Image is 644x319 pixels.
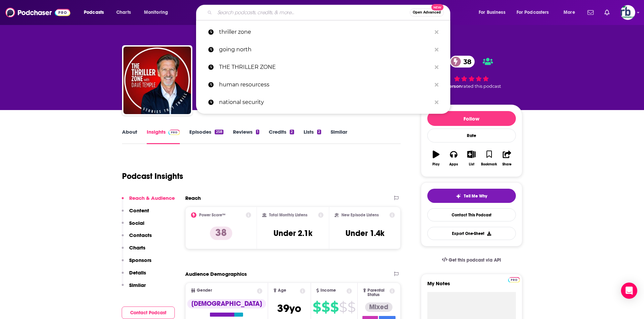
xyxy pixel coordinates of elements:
[427,280,516,292] label: My Notes
[185,195,201,201] h2: Reach
[502,162,511,166] div: Share
[462,146,480,170] button: List
[210,227,232,240] p: 38
[290,130,294,134] div: 2
[620,5,635,20] img: User Profile
[122,232,152,244] button: Contacts
[202,5,457,20] div: Search podcasts, credits, & more...
[445,146,462,170] button: Apps
[480,146,498,170] button: Bookmark
[348,302,355,313] span: $
[421,51,522,93] div: 38 1 personrated this podcast
[196,23,450,41] a: thriller zone
[122,171,183,181] h1: Podcast Insights
[508,277,520,283] img: Podchaser Pro
[122,244,145,257] button: Charts
[621,283,637,299] div: Open Intercom Messenger
[196,76,450,94] a: human resourcess
[330,302,338,313] span: $
[432,162,439,166] div: Play
[196,94,450,111] a: national security
[122,195,175,207] button: Reach & Audience
[339,302,347,313] span: $
[427,227,516,240] button: Export One-Sheet
[129,195,175,201] p: Reach & Audience
[450,56,475,68] a: 38
[269,129,294,144] a: Credits2
[431,4,444,10] span: New
[129,282,146,288] p: Similar
[345,228,384,238] h3: Under 1.4k
[219,58,431,76] p: THE THRILLER ZONE
[129,257,151,263] p: Sponsors
[427,111,516,126] button: Follow
[129,244,145,251] p: Charts
[585,7,596,18] a: Show notifications dropdown
[449,257,501,263] span: Get this podcast via API
[413,11,441,14] span: Open Advanced
[112,7,135,18] a: Charts
[122,282,146,294] button: Similar
[144,8,168,17] span: Monitoring
[457,56,475,68] span: 38
[464,193,487,199] span: Tell Me Why
[233,129,259,144] a: Reviews1
[215,7,410,18] input: Search podcasts, credits, & more...
[84,8,104,17] span: Podcasts
[427,146,445,170] button: Play
[331,129,347,144] a: Similar
[512,7,559,18] button: open menu
[320,288,336,293] span: Income
[122,220,144,232] button: Social
[481,162,497,166] div: Bookmark
[215,130,223,134] div: 258
[196,41,450,58] a: going north
[427,129,516,142] div: Rate
[304,129,321,144] a: Lists2
[321,302,330,313] span: $
[139,7,177,18] button: open menu
[185,271,247,277] h2: Audience Demographics
[147,129,180,144] a: InsightsPodchaser Pro
[277,302,301,315] span: 39 yo
[256,130,259,134] div: 1
[317,130,321,134] div: 2
[443,84,462,89] span: 1 person
[187,299,266,309] div: [DEMOGRAPHIC_DATA]
[122,207,149,220] button: Content
[122,269,146,282] button: Details
[219,94,431,111] p: national security
[469,162,474,166] div: List
[5,6,70,19] img: Podchaser - Follow, Share and Rate Podcasts
[219,76,431,94] p: human resourcess
[620,5,635,20] button: Show profile menu
[129,207,149,214] p: Content
[620,5,635,20] span: Logged in as johannarb
[427,208,516,221] a: Contact This Podcast
[122,257,151,269] button: Sponsors
[123,47,191,114] img: The Thriller Zone
[168,130,180,135] img: Podchaser Pro
[122,129,137,144] a: About
[602,7,612,18] a: Show notifications dropdown
[367,288,388,297] span: Parental Status
[517,8,549,17] span: For Podcasters
[427,189,516,203] button: tell me why sparkleTell Me Why
[129,269,146,276] p: Details
[479,8,505,17] span: For Business
[559,7,583,18] button: open menu
[199,213,225,217] h2: Power Score™
[564,8,575,17] span: More
[456,193,461,199] img: tell me why sparkle
[116,8,131,17] span: Charts
[189,129,223,144] a: Episodes258
[449,162,458,166] div: Apps
[273,228,312,238] h3: Under 2.1k
[365,302,392,312] div: Mixed
[219,23,431,41] p: thriller zone
[129,220,144,226] p: Social
[269,213,307,217] h2: Total Monthly Listens
[436,252,507,268] a: Get this podcast via API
